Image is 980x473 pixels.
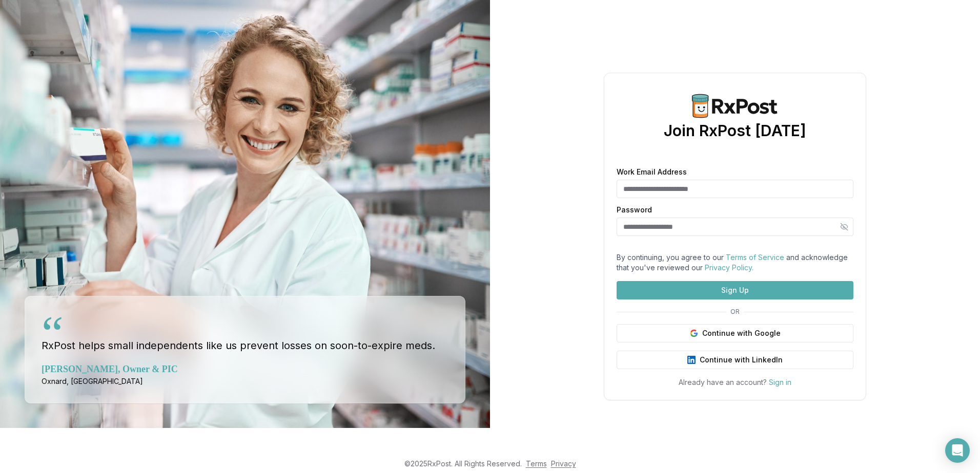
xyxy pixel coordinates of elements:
[617,168,853,176] label: Work Email Address
[835,218,853,236] button: Hide password
[42,376,448,386] div: Oxnard, [GEOGRAPHIC_DATA]
[687,356,696,364] img: LinkedIn
[551,459,576,468] a: Privacy
[617,252,853,273] div: By continuing, you agree to our and acknowledge that you've reviewed our
[705,263,753,272] a: Privacy Policy.
[617,324,853,342] button: Continue with Google
[617,351,853,369] button: Continue with LinkedIn
[664,121,806,140] h1: Join RxPost [DATE]
[617,206,853,213] label: Password
[945,438,970,463] div: Open Intercom Messenger
[42,309,64,358] div: “
[617,281,853,299] button: Sign Up
[690,329,698,337] img: Google
[526,459,547,468] a: Terms
[769,378,791,386] a: Sign in
[686,94,784,118] img: RxPost Logo
[726,253,784,262] a: Terms of Service
[42,317,448,354] blockquote: RxPost helps small independents like us prevent losses on soon-to-expire meds.
[726,308,744,316] span: OR
[679,378,767,386] span: Already have an account?
[42,362,448,376] div: [PERSON_NAME], Owner & PIC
